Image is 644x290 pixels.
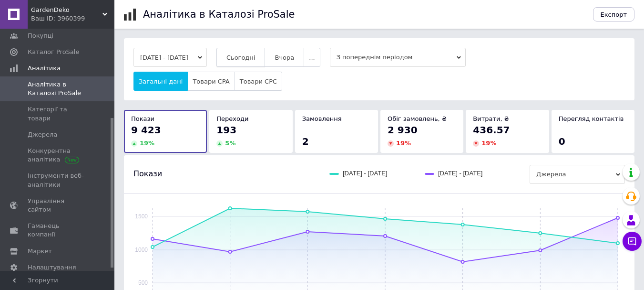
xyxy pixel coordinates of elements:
[28,64,61,73] span: Аналітика
[138,279,148,286] text: 500
[28,222,88,239] span: Гаманець компанії
[309,54,315,61] span: ...
[28,263,76,272] span: Налаштування
[302,136,309,147] span: 2
[193,78,229,85] span: Товари CPA
[216,124,236,136] span: 193
[216,115,248,122] span: Переходи
[330,48,466,67] span: З попереднім періодом
[28,147,88,164] span: Конкурентна аналітика
[225,140,235,147] span: 5 %
[140,140,154,147] span: 19 %
[31,14,114,23] div: Ваш ID: 3960399
[240,78,277,85] span: Товари CPC
[601,11,627,18] span: Експорт
[28,48,79,56] span: Каталог ProSale
[559,136,565,147] span: 0
[302,115,342,122] span: Замовлення
[388,124,418,136] span: 2 930
[28,247,52,256] span: Маркет
[593,7,635,21] button: Експорт
[28,80,88,97] span: Аналітика в Каталозі ProSale
[135,213,148,220] text: 1500
[235,72,282,91] button: Товари CPC
[530,165,625,184] span: Джерела
[133,169,162,179] span: Покази
[133,72,188,91] button: Загальні дані
[143,9,295,20] h1: Аналітика в Каталозі ProSale
[481,140,496,147] span: 19 %
[28,32,53,40] span: Покупці
[133,48,207,67] button: [DATE] - [DATE]
[304,48,320,67] button: ...
[187,72,235,91] button: Товари CPA
[139,78,183,85] span: Загальні дані
[388,115,447,122] span: Обіг замовлень, ₴
[396,140,411,147] span: 19 %
[265,48,304,67] button: Вчора
[623,232,642,251] button: Чат з покупцем
[135,247,148,253] text: 1000
[31,6,102,14] span: GardenDeko
[28,172,88,189] span: Інструменти веб-аналітики
[473,124,510,136] span: 436.57
[216,48,266,67] button: Сьогодні
[131,115,154,122] span: Покази
[559,115,624,122] span: Перегляд контактів
[226,54,256,61] span: Сьогодні
[131,124,161,136] span: 9 423
[275,54,294,61] span: Вчора
[28,105,88,122] span: Категорії та товари
[28,197,88,214] span: Управління сайтом
[28,130,57,139] span: Джерела
[473,115,509,122] span: Витрати, ₴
